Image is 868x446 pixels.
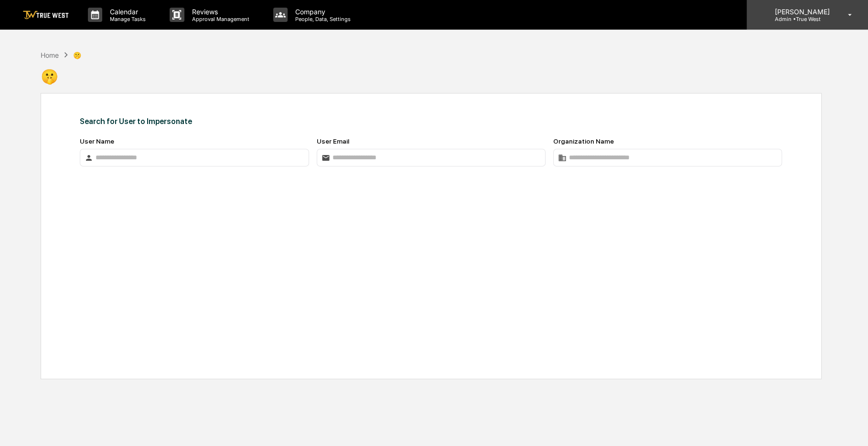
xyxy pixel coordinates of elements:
img: logo [23,10,69,20]
div: Search for User to Impersonate [80,117,782,126]
p: Manage Tasks [102,16,150,22]
div: User Name [80,137,309,145]
div: 🤫 [73,51,81,59]
p: Admin • True West [767,16,834,22]
p: Reviews [184,8,254,16]
p: Approval Management [184,16,254,22]
p: People, Data, Settings [288,16,355,22]
div: User Email [317,137,546,145]
div: Organization Name [553,137,782,145]
div: 🤫 [41,60,81,85]
div: Home [41,51,59,59]
p: Calendar [102,8,150,16]
p: Company [288,8,355,16]
p: [PERSON_NAME] [767,8,834,16]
